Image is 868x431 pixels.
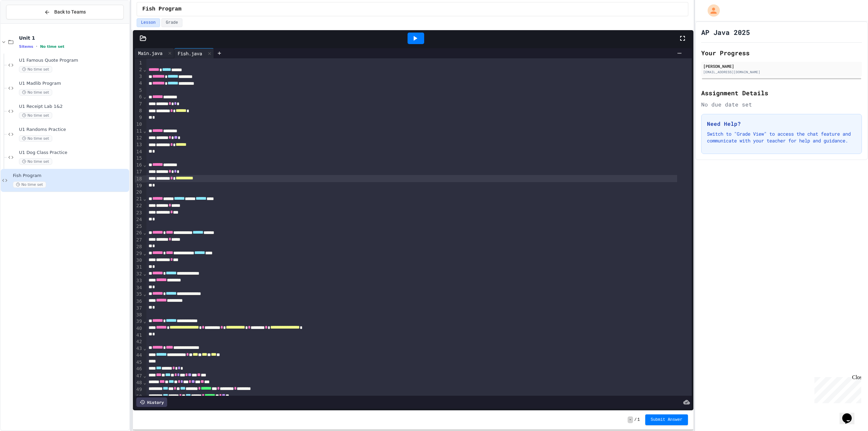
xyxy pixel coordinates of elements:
[135,60,143,66] div: 1
[645,414,688,425] button: Submit Answer
[135,210,143,216] div: 23
[135,66,143,73] div: 2
[136,397,167,407] div: History
[812,374,861,403] iframe: chat widget
[840,404,861,424] iframe: chat widget
[135,169,143,175] div: 17
[135,298,143,305] div: 36
[135,257,143,264] div: 30
[135,202,143,209] div: 22
[135,271,143,277] div: 32
[701,88,862,98] h2: Assignment Details
[701,100,862,109] div: No due date set
[143,196,146,201] span: Fold line
[135,87,143,94] div: 5
[137,18,160,27] button: Lesson
[135,114,143,121] div: 9
[135,366,143,372] div: 46
[135,48,174,58] div: Main.java
[19,104,128,110] span: U1 Receipt Lab 1&2
[135,373,143,379] div: 47
[135,80,143,87] div: 4
[143,162,146,168] span: Fold line
[135,291,143,298] div: 35
[143,94,146,99] span: Fold line
[135,182,143,189] div: 19
[135,196,143,202] div: 21
[135,325,143,332] div: 40
[174,48,214,58] div: Fish.java
[135,223,143,230] div: 25
[135,121,143,128] div: 10
[707,131,856,144] p: Switch to "Grade View" to access the chat feature and communicate with your teacher for help and ...
[703,63,860,69] div: [PERSON_NAME]
[135,101,143,107] div: 7
[3,3,47,43] div: Chat with us now!Close
[703,70,860,75] div: [EMAIL_ADDRESS][DOMAIN_NAME]
[135,285,143,291] div: 34
[19,127,128,133] span: U1 Randoms Practice
[19,35,128,41] span: Unit 1
[161,18,182,27] button: Grade
[628,416,633,423] span: -
[135,277,143,284] div: 33
[135,318,143,325] div: 39
[135,94,143,100] div: 6
[135,135,143,141] div: 12
[135,107,143,114] div: 8
[135,379,143,386] div: 48
[135,216,143,223] div: 24
[707,120,856,128] h3: Need Help?
[135,189,143,196] div: 20
[142,5,181,13] span: Fish Program
[135,250,143,257] div: 29
[135,155,143,162] div: 15
[135,264,143,271] div: 31
[135,149,143,155] div: 14
[36,44,37,49] span: •
[135,50,166,57] div: Main.java
[143,318,146,324] span: Fold line
[19,58,128,63] span: U1 Famous Quote Program
[135,128,143,135] div: 11
[19,81,128,86] span: U1 Madlib Program
[19,112,52,119] span: No time set
[135,352,143,359] div: 44
[135,312,143,318] div: 38
[135,73,143,80] div: 3
[174,50,205,57] div: Fish.java
[135,230,143,236] div: 26
[651,417,683,423] span: Submit Answer
[701,27,750,37] h1: AP Java 2025
[135,243,143,250] div: 28
[135,359,143,366] div: 45
[135,338,143,345] div: 42
[135,237,143,243] div: 27
[701,3,722,18] div: My Account
[143,251,146,256] span: Fold line
[54,8,86,16] span: Back to Teams
[143,380,146,385] span: Fold line
[701,48,862,58] h2: Your Progress
[135,162,143,169] div: 16
[637,417,640,423] span: 1
[40,44,64,49] span: No time set
[135,305,143,312] div: 37
[135,141,143,148] div: 13
[19,89,52,96] span: No time set
[135,345,143,352] div: 43
[19,66,52,73] span: No time set
[19,158,52,165] span: No time set
[143,67,146,72] span: Fold line
[143,271,146,276] span: Fold line
[19,135,52,142] span: No time set
[135,386,143,393] div: 49
[143,291,146,297] span: Fold line
[135,176,143,182] div: 18
[135,332,143,339] div: 41
[634,417,637,423] span: /
[19,44,33,49] span: 5 items
[143,128,146,134] span: Fold line
[13,173,128,179] span: Fish Program
[143,346,146,351] span: Fold line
